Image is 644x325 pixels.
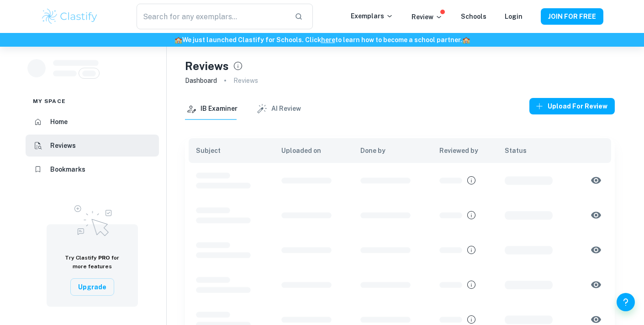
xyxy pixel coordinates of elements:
[461,13,486,20] a: Schools
[351,11,393,21] p: Exemplars
[50,141,76,151] h6: Reviews
[50,164,85,174] h6: Bookmarks
[137,4,287,29] input: Search for any exemplars...
[432,138,497,163] th: Reviewed by
[233,76,258,86] p: Reviews
[185,138,274,163] th: Subject
[321,36,335,43] a: here
[274,138,353,163] th: Uploaded on
[529,98,615,114] button: Upload for review
[98,255,110,261] span: PRO
[58,254,127,271] h6: Try Clastify for more features
[497,138,574,163] th: Status
[185,74,217,87] a: Dashboard
[529,98,615,120] a: Upload for review
[185,98,238,120] button: IB Examiner
[505,13,523,20] a: Login
[50,117,68,127] h6: Home
[69,200,115,239] img: Upgrade to Pro
[462,36,470,43] span: 🏫
[353,138,432,163] th: Done by
[33,97,66,105] span: My space
[256,98,301,120] button: AI Review
[185,58,229,74] h4: Reviews
[41,7,99,26] img: Clastify logo
[541,8,603,25] button: JOIN FOR FREE
[412,12,443,22] p: Review
[26,111,159,133] a: Home
[26,135,159,157] a: Reviews
[2,35,642,45] h6: We just launched Clastify for Schools. Click to learn how to become a school partner.
[70,278,114,296] button: Upgrade
[617,293,635,311] button: Help and Feedback
[26,158,159,180] a: Bookmarks
[174,36,182,43] span: 🏫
